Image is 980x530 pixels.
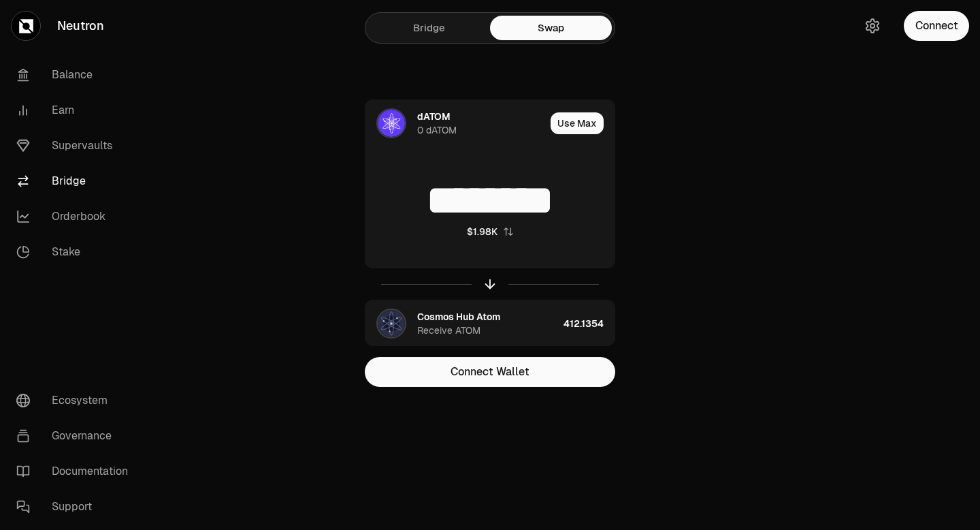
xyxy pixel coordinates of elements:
a: Orderbook [5,199,147,234]
button: ATOM LogoCosmos Hub AtomReceive ATOM412.1354 [365,300,615,347]
a: Documentation [5,454,147,489]
button: Connect [904,11,969,41]
a: Ecosystem [5,383,147,418]
a: Earn [5,93,147,128]
a: Support [5,489,147,525]
a: Swap [490,16,612,40]
img: dATOM Logo [378,110,405,137]
a: Bridge [5,163,147,199]
a: Balance [5,57,147,93]
div: 0 dATOM [417,123,457,137]
button: Connect Wallet [365,357,615,387]
div: Cosmos Hub Atom [417,310,500,324]
div: 412.1354 [563,300,615,347]
div: Receive ATOM [417,324,480,337]
a: Stake [5,234,147,270]
button: $1.98K [467,225,514,238]
div: dATOM [417,110,451,123]
button: Use Max [551,112,604,134]
div: dATOM LogodATOM0 dATOM [365,100,545,146]
img: ATOM Logo [378,310,405,337]
a: Bridge [368,16,490,40]
a: Governance [5,418,147,454]
div: $1.98K [467,225,497,238]
div: ATOM LogoCosmos Hub AtomReceive ATOM [365,300,558,347]
a: Supervaults [5,128,147,163]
